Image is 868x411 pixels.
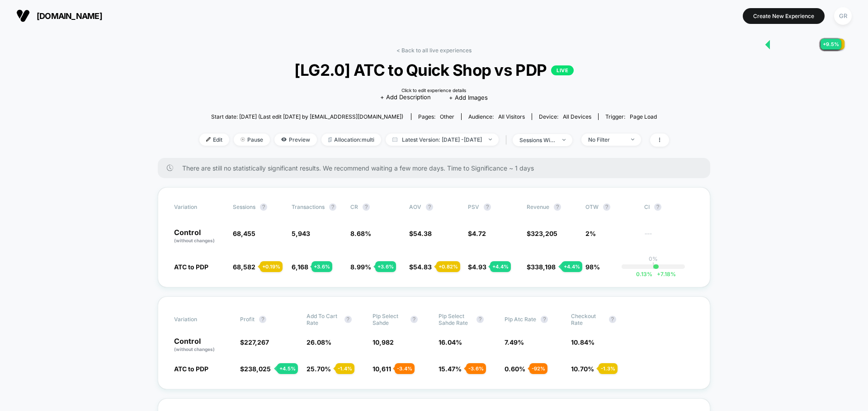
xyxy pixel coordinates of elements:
button: ? [259,316,266,323]
img: end [241,137,245,142]
span: Pause [234,134,270,146]
span: + [657,271,660,277]
button: ? [654,203,661,211]
span: ATC to PDP [174,263,208,271]
span: Start date: [DATE] (Last edit [DATE] by [EMAIL_ADDRESS][DOMAIN_NAME]) [211,113,403,120]
button: [DOMAIN_NAME] [14,9,105,23]
span: other [440,113,454,120]
div: No Filter [588,136,624,143]
img: end [562,139,566,141]
span: Plp Select Sahde Rate [439,313,472,326]
span: $ [409,230,432,237]
button: ? [541,316,548,323]
p: 0% [649,255,658,262]
span: [DOMAIN_NAME] [37,11,102,21]
span: Device: [532,113,598,120]
div: sessions with impression [519,137,556,143]
div: GR [834,7,852,25]
img: end [489,139,492,140]
span: 8.99 % [350,263,371,271]
span: There are still no statistically significant results. We recommend waiting a few more days . Time... [182,164,692,172]
span: Add To Cart Rate [307,313,340,326]
button: ? [260,203,267,211]
span: $ [409,263,432,271]
span: $ [527,230,557,237]
span: 7.18 % [652,271,676,277]
span: (without changes) [174,238,215,243]
span: OTW [585,203,635,211]
div: + 0.19 % [260,261,283,272]
span: 54.83 [413,263,432,271]
span: 10.70 % [571,365,594,373]
span: 54.38 [413,230,432,237]
button: ? [484,203,491,211]
img: calendar [392,137,397,142]
span: + Add Description [380,93,431,102]
button: ? [609,316,616,323]
span: + Add Images [449,94,488,101]
p: Control [174,229,224,244]
span: all devices [563,113,591,120]
span: Plp Atc Rate [505,316,536,323]
button: Create New Experience [743,8,825,24]
div: - 1.3 % [599,363,618,374]
span: [LG2.0] ATC to Quick Shop vs PDP [222,60,645,79]
span: Latest Version: [DATE] - [DATE] [386,134,499,146]
span: 0.13 % [636,271,652,277]
span: (without changes) [174,346,215,352]
p: | [652,262,654,269]
span: 26.08 % [307,338,331,346]
div: + 4.4 % [561,261,582,272]
span: Plp Select Sahde [373,313,406,326]
span: CI [644,203,694,211]
span: $ [527,263,556,271]
span: $ [240,365,271,373]
span: Edit [199,134,229,146]
span: 10.84 % [571,338,594,346]
span: 68,455 [233,230,255,237]
img: Visually logo [16,9,30,23]
div: + 4.4 % [490,261,511,272]
div: + 9.5 % [821,39,841,50]
span: 10,982 [373,338,394,346]
span: 7.49 % [505,338,524,346]
span: 10,611 [373,365,391,373]
span: 68,582 [233,263,255,271]
span: | [503,134,513,147]
span: Revenue [527,203,549,210]
button: ? [410,316,418,323]
div: + 0.82 % [436,261,460,272]
span: All Visitors [498,113,525,120]
span: 16.04 % [439,338,462,346]
div: Click to edit experience details [401,88,466,93]
span: 238,025 [244,365,271,373]
button: ? [426,203,433,211]
span: 338,198 [531,263,556,271]
span: Variation [174,203,224,211]
span: 15.47 % [439,365,462,373]
p: LIVE [551,65,574,75]
span: 323,205 [531,230,557,237]
span: Preview [274,134,317,146]
span: PSV [468,203,479,210]
a: < Back to all live experiences [396,47,472,54]
button: ? [329,203,336,211]
div: Audience: [468,113,525,120]
span: 4.72 [472,230,486,237]
span: 0.60 % [505,365,525,373]
span: Transactions [292,203,325,210]
img: rebalance [328,137,332,142]
p: Control [174,337,231,353]
span: 8.68 % [350,230,371,237]
span: 4.93 [472,263,486,271]
span: ATC to PDP [174,365,208,373]
span: Profit [240,316,255,323]
button: ? [476,316,484,323]
span: Allocation: multi [321,134,381,146]
img: edit [206,137,211,142]
div: - 92 % [529,363,547,374]
button: ? [603,203,610,211]
button: ? [344,316,352,323]
span: Page Load [630,113,657,120]
span: Sessions [233,203,255,210]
